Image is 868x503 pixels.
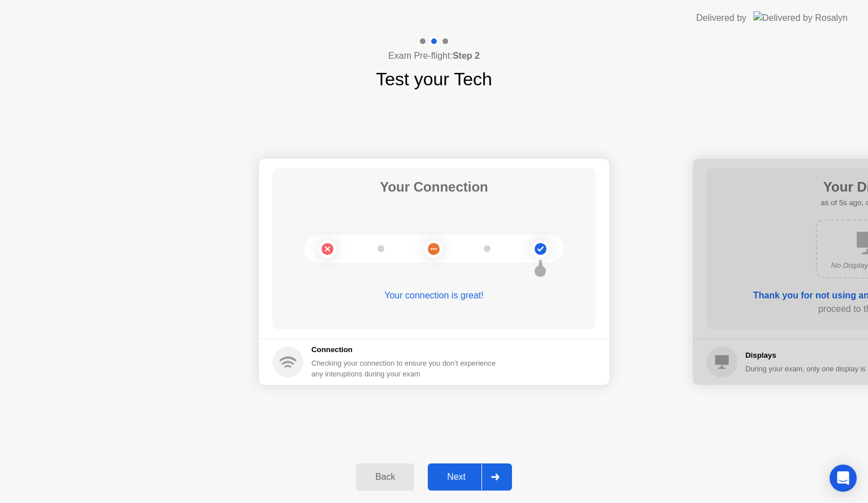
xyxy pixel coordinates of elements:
[311,358,502,379] div: Checking your connection to ensure you don’t experience any interuptions during your exam
[359,472,411,482] div: Back
[311,344,502,355] h5: Connection
[753,11,848,24] img: Delivered by Rosalyn
[428,463,512,491] button: Next
[356,463,414,491] button: Back
[380,177,488,197] h1: Your Connection
[830,465,857,492] div: Open Intercom Messenger
[388,49,480,63] h4: Exam Pre-flight:
[376,66,492,93] h1: Test your Tech
[696,11,747,25] div: Delivered by
[431,472,481,482] div: Next
[453,51,480,60] b: Step 2
[272,289,596,302] div: Your connection is great!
